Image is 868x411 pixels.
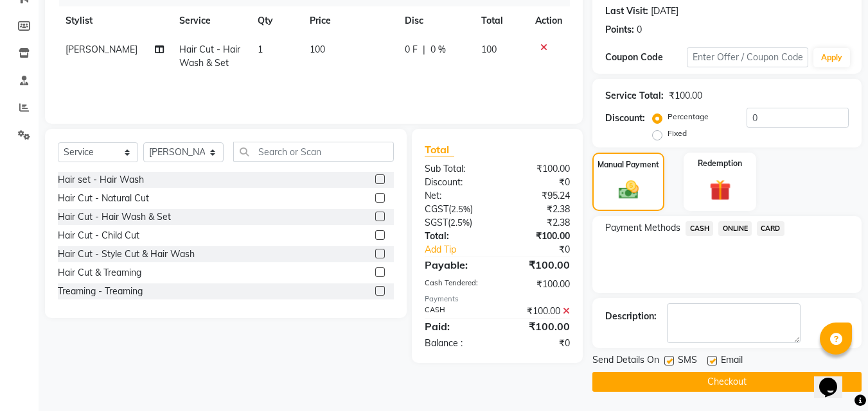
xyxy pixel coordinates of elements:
label: Fixed [668,128,687,139]
div: Payments [425,294,570,305]
span: SGST [425,217,448,228]
span: [PERSON_NAME] [66,44,137,55]
div: ₹100.00 [497,162,580,176]
div: Treaming - Treaming [58,285,143,298]
span: 1 [258,44,263,55]
button: Apply [813,48,850,67]
div: ₹2.38 [497,216,580,230]
span: CASH [686,221,713,236]
span: Payment Methods [605,221,680,235]
th: Price [302,6,397,35]
div: Description: [605,310,657,323]
div: Hair Cut - Hair Wash & Set [58,210,171,224]
span: Hair Cut - Hair Wash & Set [179,44,240,69]
button: Checkout [592,372,862,392]
input: Search or Scan [233,142,394,162]
span: Total [425,143,454,156]
div: Points: [605,23,634,37]
div: ( ) [415,216,497,230]
div: Paid: [415,319,497,334]
input: Enter Offer / Coupon Code [687,47,808,67]
span: Send Details On [592,353,659,369]
th: Total [474,6,528,35]
span: 0 % [430,43,446,56]
div: ₹0 [511,243,580,256]
span: 0 F [405,43,418,56]
div: Payable: [415,257,497,273]
span: 100 [481,44,497,55]
div: Cash Tendered: [415,278,497,291]
div: Hair Cut & Treaming [58,266,141,280]
th: Service [172,6,250,35]
label: Percentage [668,111,709,122]
span: CARD [757,221,784,236]
div: Balance : [415,337,497,350]
div: ₹2.38 [497,203,580,216]
label: Redemption [698,158,742,169]
div: ( ) [415,203,497,216]
div: Hair Cut - Child Cut [58,229,139,242]
span: | [423,43,425,56]
div: ₹0 [497,337,580,350]
div: ₹100.00 [669,89,702,103]
div: Last Visit: [605,4,648,18]
div: ₹100.00 [497,278,580,291]
span: 2.5% [450,217,470,228]
div: Coupon Code [605,51,686,64]
div: Net: [415,189,497,203]
th: Qty [250,6,302,35]
div: ₹0 [497,176,580,189]
div: Sub Total: [415,162,497,176]
div: Hair Cut - Natural Cut [58,192,149,205]
th: Disc [397,6,474,35]
a: Add Tip [415,243,511,256]
div: ₹100.00 [497,257,580,273]
span: Email [721,353,743,369]
span: CGST [425,203,448,215]
span: 100 [310,44,325,55]
div: [DATE] [651,4,678,18]
div: Hair set - Hair Wash [58,173,144,187]
div: Discount: [605,112,645,125]
th: Stylist [58,6,172,35]
div: ₹100.00 [497,230,580,243]
div: Discount: [415,176,497,189]
iframe: chat widget [814,360,855,398]
div: CASH [415,305,497,318]
div: ₹95.24 [497,189,580,203]
img: _gift.svg [703,177,738,203]
label: Manual Payment [598,159,659,171]
div: ₹100.00 [497,319,580,334]
div: 0 [637,23,642,37]
span: 2.5% [451,204,470,214]
div: Hair Cut - Style Cut & Hair Wash [58,247,195,261]
div: ₹100.00 [497,305,580,318]
span: SMS [678,353,697,369]
div: Service Total: [605,89,664,103]
div: Total: [415,230,497,243]
img: _cash.svg [612,178,645,201]
span: ONLINE [718,221,752,236]
th: Action [527,6,570,35]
